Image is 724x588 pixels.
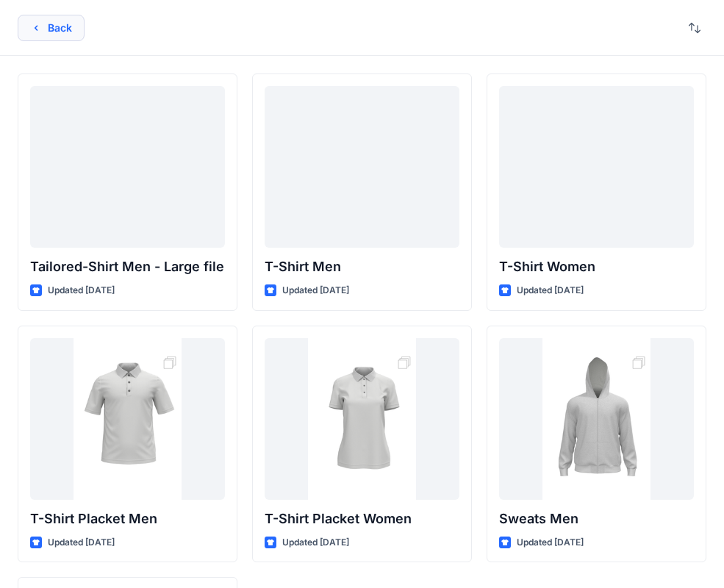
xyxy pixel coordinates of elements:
[48,283,115,298] p: Updated [DATE]
[499,509,694,529] p: Sweats Men
[30,86,225,248] a: Tailored-Shirt Men - Large file
[499,86,694,248] a: T-Shirt Women
[265,509,459,529] p: T-Shirt Placket Women
[18,15,85,41] button: Back
[517,283,584,298] p: Updated [DATE]
[30,257,225,277] p: Tailored-Shirt Men - Large file
[265,257,459,277] p: T-Shirt Men
[265,338,459,500] a: T-Shirt Placket Women
[30,509,225,529] p: T-Shirt Placket Men
[282,283,349,298] p: Updated [DATE]
[48,535,115,551] p: Updated [DATE]
[282,535,349,551] p: Updated [DATE]
[499,338,694,500] a: Sweats Men
[517,535,584,551] p: Updated [DATE]
[499,257,694,277] p: T-Shirt Women
[30,338,225,500] a: T-Shirt Placket Men
[265,86,459,248] a: T-Shirt Men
